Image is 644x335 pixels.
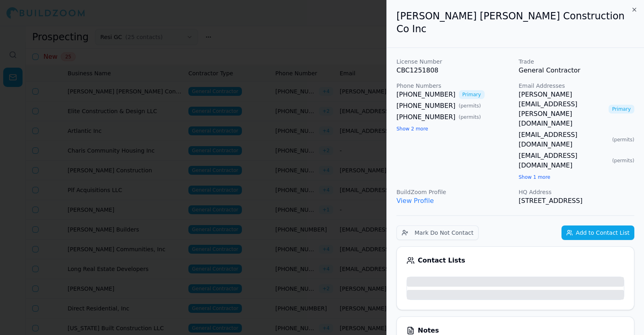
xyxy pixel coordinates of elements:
[609,105,634,114] span: Primary
[519,130,609,149] a: [EMAIL_ADDRESS][DOMAIN_NAME]
[459,103,481,109] span: ( permits )
[612,157,634,164] span: ( permits )
[459,90,485,99] span: Primary
[519,90,605,128] a: [PERSON_NAME][EMAIL_ADDRESS][PERSON_NAME][DOMAIN_NAME]
[396,66,512,75] p: CBC1251808
[519,188,635,196] p: HQ Address
[396,126,428,132] button: Show 2 more
[396,197,434,205] a: View Profile
[519,196,635,206] p: [STREET_ADDRESS]
[612,136,634,143] span: ( permits )
[396,225,479,240] button: Mark Do Not Contact
[396,101,456,111] a: [PHONE_NUMBER]
[519,174,551,180] button: Show 1 more
[396,188,512,196] p: BuildZoom Profile
[519,66,635,75] p: General Contractor
[459,114,481,120] span: ( permits )
[396,82,512,90] p: Phone Numbers
[561,225,634,240] button: Add to Contact List
[396,58,512,66] p: License Number
[396,112,456,122] a: [PHONE_NUMBER]
[407,256,624,265] div: Contact Lists
[407,327,624,335] div: Notes
[396,10,634,35] h2: [PERSON_NAME] [PERSON_NAME] Construction Co Inc
[396,90,456,99] a: [PHONE_NUMBER]
[519,58,635,66] p: Trade
[519,151,609,170] a: [EMAIL_ADDRESS][DOMAIN_NAME]
[519,82,635,90] p: Email Addresses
